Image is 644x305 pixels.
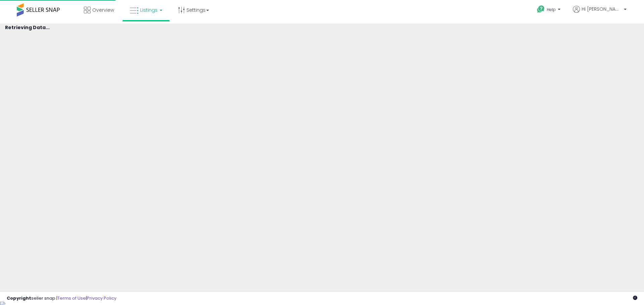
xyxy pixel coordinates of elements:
i: Get Help [537,5,545,13]
span: Overview [92,7,114,13]
span: Hi [PERSON_NAME] [582,6,622,12]
strong: Copyright [7,295,31,301]
a: Terms of Use [57,295,86,301]
span: Help [547,7,556,12]
div: seller snap | | [7,295,116,302]
a: Hi [PERSON_NAME] [573,6,627,21]
h4: Retrieving Data... [5,25,639,30]
span: Listings [140,7,158,13]
a: Privacy Policy [87,295,116,301]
